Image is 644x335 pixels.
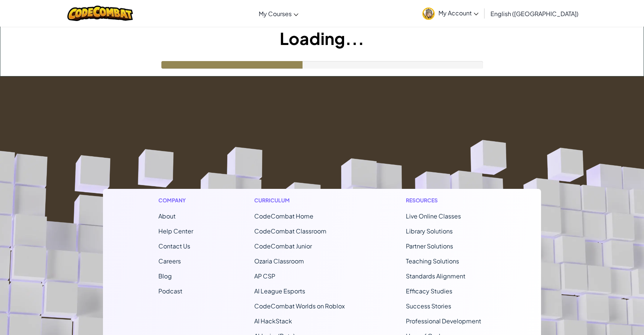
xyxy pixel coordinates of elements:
a: Ozaria Classroom [254,257,304,265]
h1: Curriculum [254,196,345,204]
a: Partner Solutions [406,242,453,250]
a: Careers [158,257,181,265]
a: AI League Esports [254,287,305,295]
h1: Resources [406,196,486,204]
span: My Courses [259,10,292,18]
a: Blog [158,272,172,280]
a: Help Center [158,227,193,235]
a: CodeCombat Worlds on Roblox [254,302,345,310]
a: AI HackStack [254,317,292,325]
a: Live Online Classes [406,212,461,220]
a: Standards Alignment [406,272,465,280]
span: My Account [438,9,479,17]
a: CodeCombat Classroom [254,227,326,235]
a: AP CSP [254,272,275,280]
span: CodeCombat Home [254,212,313,220]
span: English ([GEOGRAPHIC_DATA]) [490,10,578,18]
a: English ([GEOGRAPHIC_DATA]) [487,3,582,24]
span: Contact Us [158,242,190,250]
a: My Courses [255,3,302,24]
a: CodeCombat Junior [254,242,312,250]
a: Efficacy Studies [406,287,452,295]
a: About [158,212,176,220]
a: Success Stories [406,302,451,310]
h1: Company [158,196,193,204]
a: Professional Development [406,317,481,325]
a: Teaching Solutions [406,257,459,265]
h1: Loading... [0,27,644,50]
a: Podcast [158,287,182,295]
a: Library Solutions [406,227,453,235]
img: CodeCombat logo [67,6,133,21]
a: My Account [419,1,482,25]
img: avatar [422,7,435,20]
